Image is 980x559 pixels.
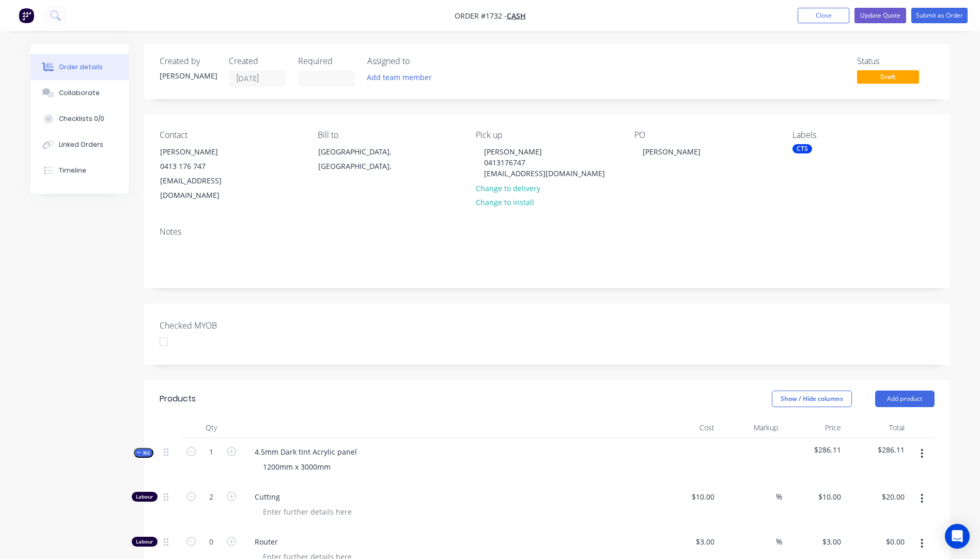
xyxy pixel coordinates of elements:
[30,80,129,106] button: Collaborate
[470,181,546,195] button: Change to delivery
[476,144,613,181] div: [PERSON_NAME] 0413176747 [EMAIL_ADDRESS][DOMAIN_NAME]
[798,8,849,23] button: Close
[776,491,782,503] span: %
[160,130,301,140] div: Contact
[849,444,905,455] span: $286.11
[59,140,103,149] div: Linked Orders
[507,11,526,21] a: Cash
[19,8,34,23] img: Factory
[857,70,919,83] span: Draft
[786,444,842,455] span: $286.11
[361,70,437,84] button: Add team member
[854,8,906,23] button: Update Quote
[318,145,404,174] div: [GEOGRAPHIC_DATA], [GEOGRAPHIC_DATA],
[160,393,196,405] div: Products
[160,56,216,66] div: Created by
[945,524,970,549] div: Open Intercom Messenger
[719,417,782,438] div: Markup
[30,106,129,132] button: Checklists 0/0
[160,174,246,203] div: [EMAIL_ADDRESS][DOMAIN_NAME]
[151,144,255,203] div: [PERSON_NAME]0413 176 747[EMAIL_ADDRESS][DOMAIN_NAME]
[772,391,852,407] button: Show / Hide columns
[470,195,539,209] button: Change to install
[845,417,909,438] div: Total
[180,417,242,438] div: Qty
[30,54,129,80] button: Order details
[367,70,438,84] button: Add team member
[875,391,935,407] button: Add product
[857,56,935,66] div: Status
[30,132,129,158] button: Linked Orders
[656,417,719,438] div: Cost
[476,130,617,140] div: Pick up
[455,11,507,21] span: Order #1732 -
[255,536,651,547] span: Router
[367,56,471,66] div: Assigned to
[134,448,153,458] button: Kit
[30,158,129,183] button: Timeline
[160,70,216,81] div: [PERSON_NAME]
[59,63,103,72] div: Order details
[137,449,150,457] span: Kit
[255,459,339,474] div: 1200mm x 3000mm
[132,537,158,547] div: Labour
[229,56,286,66] div: Created
[255,491,651,502] span: Cutting
[160,159,246,174] div: 0413 176 747
[59,88,100,98] div: Collaborate
[160,227,935,237] div: Notes
[318,130,459,140] div: Bill to
[634,130,776,140] div: PO
[59,166,86,175] div: Timeline
[246,444,365,459] div: 4.5mm Dark tint Acrylic panel
[792,130,934,140] div: Labels
[634,144,709,159] div: [PERSON_NAME]
[782,417,846,438] div: Price
[160,145,246,159] div: [PERSON_NAME]
[911,8,968,23] button: Submit as Order
[59,114,104,123] div: Checklists 0/0
[132,492,158,502] div: Labour
[792,144,812,153] div: CTS
[776,536,782,548] span: %
[298,56,355,66] div: Required
[160,319,289,332] label: Checked MYOB
[309,144,413,177] div: [GEOGRAPHIC_DATA], [GEOGRAPHIC_DATA],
